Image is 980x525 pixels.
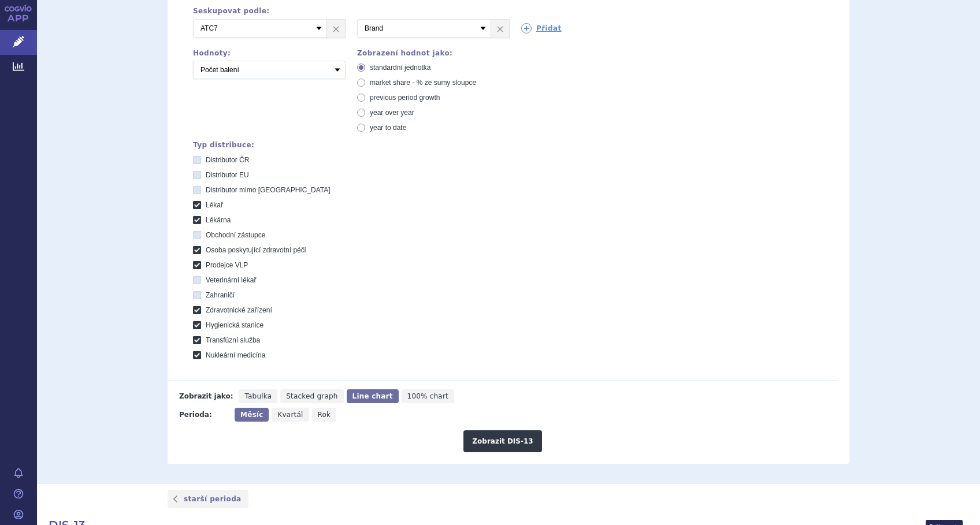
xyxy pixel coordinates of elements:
span: Distributor EU [206,171,249,179]
span: standardní jednotka [370,64,430,72]
span: Line chart [352,392,393,400]
span: Prodejce VLP [206,261,248,269]
span: Zahraničí [206,291,235,299]
div: 2 [181,19,838,38]
span: Osoba poskytující zdravotní péči [206,246,306,254]
span: Lékař [206,201,223,209]
span: previous period growth [370,94,440,102]
span: Nukleární medicína [206,351,265,359]
span: Kvartál [277,411,303,419]
div: Typ distribuce: [193,141,838,149]
div: Seskupovat podle: [181,7,838,15]
a: × [491,20,509,37]
span: year to date [370,124,406,132]
span: Veterinární lékař [206,276,256,284]
span: Měsíc [240,411,263,419]
button: Zobrazit DIS-13 [463,430,541,452]
span: Transfúzní služba [206,336,260,344]
span: Hygienická stanice [206,321,263,329]
a: Přidat [521,23,562,33]
div: Perioda: [179,408,229,422]
a: × [327,20,345,37]
a: starší perioda [168,490,248,508]
span: Stacked graph [286,392,337,400]
div: Hodnoty: [193,49,346,57]
span: Zdravotnické zařízení [206,306,272,314]
span: Obchodní zástupce [206,231,265,239]
span: Lékárna [206,216,231,224]
span: Distributor mimo [GEOGRAPHIC_DATA] [206,186,331,194]
span: Rok [318,411,331,419]
div: Zobrazení hodnot jako: [357,49,510,57]
span: Tabulka [244,392,272,400]
span: year over year [370,109,414,117]
span: market share - % ze sumy sloupce [370,79,476,87]
span: 100% chart [407,392,448,400]
div: Zobrazit jako: [179,389,233,403]
span: Distributor ČR [206,156,249,164]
